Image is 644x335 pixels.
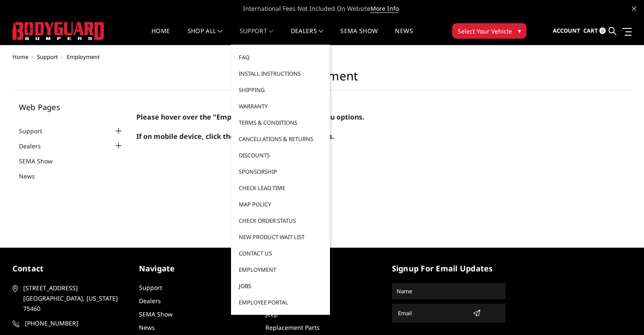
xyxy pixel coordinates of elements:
[234,180,327,196] a: Check Lead Time
[234,294,327,310] a: Employee Portal
[234,196,327,212] a: MAP Policy
[291,28,324,45] a: Dealers
[19,103,124,111] h5: Web Pages
[234,131,327,147] a: Cancellations & Returns
[340,28,378,45] a: SEMA Show
[240,28,274,45] a: Support
[23,283,123,314] span: [STREET_ADDRESS] [GEOGRAPHIC_DATA], [US_STATE] 75460
[234,147,327,163] a: Discounts
[452,23,527,39] button: Select Your Vehicle
[234,114,327,131] a: Terms & Conditions
[234,98,327,114] a: Warranty
[12,318,126,329] a: [PHONE_NUMBER]
[12,263,126,274] h5: contact
[395,28,413,45] a: News
[19,126,53,135] a: Support
[234,229,327,245] a: New Product Wait List
[188,28,222,45] a: shop all
[19,172,46,181] a: News
[234,49,327,65] a: FAQ
[370,4,399,13] a: More Info
[25,318,125,329] span: [PHONE_NUMBER]
[139,263,253,274] h5: Navigate
[37,53,58,61] a: Support
[392,263,505,274] h5: signup for email updates
[599,28,606,34] span: 0
[234,278,327,294] a: Jobs
[234,261,327,278] a: Employment
[518,26,521,35] span: ▾
[583,19,606,43] a: Cart 0
[136,112,364,122] span: Please hover over the "Employment" tab to expand menu options.
[19,141,52,151] a: Dealers
[67,53,100,61] span: Employment
[553,27,580,34] span: Account
[139,323,155,332] a: News
[139,297,161,305] a: Dealers
[12,53,28,61] a: Home
[601,294,644,335] iframe: Chat Widget
[12,22,105,40] img: BODYGUARD BUMPERS
[139,283,162,292] a: Support
[553,19,580,43] a: Account
[136,132,334,141] span: If on mobile device, click the "+" to expand menu options.
[234,65,327,82] a: Install Instructions
[234,163,327,180] a: Sponsorship
[234,212,327,229] a: Check Order Status
[583,27,598,34] span: Cart
[151,28,170,45] a: Home
[234,245,327,261] a: Contact Us
[234,82,327,98] a: Shipping
[265,323,320,332] a: Replacement Parts
[19,157,63,166] a: SEMA Show
[394,306,469,320] input: Email
[12,69,632,90] h1: Employment
[139,310,173,318] a: SEMA Show
[458,27,512,36] span: Select Your Vehicle
[393,284,504,298] input: Name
